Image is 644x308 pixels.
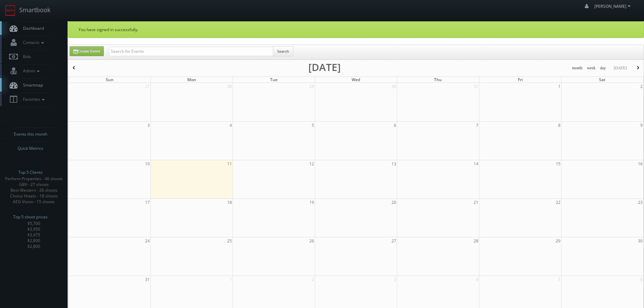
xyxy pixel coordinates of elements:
span: Top 5 Clients [18,169,43,176]
span: 8 [557,122,561,129]
span: 28 [473,237,479,244]
h2: [DATE] [308,64,341,71]
button: week [585,64,598,72]
span: 5 [311,122,315,129]
span: [PERSON_NAME] [594,3,633,9]
span: 16 [637,160,643,167]
span: 17 [144,199,150,206]
span: 30 [391,83,397,90]
span: Mon [187,77,196,82]
span: Fri [518,77,523,82]
span: 1 [557,83,561,90]
span: 3 [393,276,397,283]
span: 22 [555,199,561,206]
span: 15 [555,160,561,167]
span: 28 [226,83,233,90]
span: 26 [309,237,315,244]
img: smartbook-logo.png [5,5,16,16]
span: Favorites [20,96,46,102]
span: Bids [20,54,31,60]
span: 6 [640,276,643,283]
input: Search for Events [109,47,273,56]
span: 29 [555,237,561,244]
span: 9 [640,122,643,129]
span: 3 [147,122,150,129]
span: 11 [226,160,233,167]
a: Create Event [70,46,104,56]
span: 10 [144,160,150,167]
span: Sun [106,77,114,82]
span: 31 [144,276,150,283]
span: 23 [637,199,643,206]
span: Dashboard [20,25,44,31]
span: 14 [473,160,479,167]
span: Smartmap [20,82,43,88]
span: Thu [434,77,442,82]
button: day [598,64,609,72]
span: 6 [393,122,397,129]
span: 2 [311,276,315,283]
span: 12 [309,160,315,167]
span: 19 [309,199,315,206]
span: 27 [391,237,397,244]
span: Top 5 shoot prices [13,214,48,220]
span: Admin [20,68,41,74]
span: 13 [391,160,397,167]
span: 4 [229,122,233,129]
span: Wed [352,77,360,82]
span: 20 [391,199,397,206]
span: 24 [144,237,150,244]
span: 27 [144,83,150,90]
button: month [570,64,585,72]
span: 5 [557,276,561,283]
span: 25 [226,237,233,244]
span: Quick Metrics [18,145,43,152]
span: 4 [475,276,479,283]
span: Events this month [14,131,47,138]
span: 30 [637,237,643,244]
span: Tue [270,77,278,82]
span: 21 [473,199,479,206]
p: You have signed in successfully. [78,27,634,32]
button: [DATE] [611,64,629,72]
span: 2 [640,83,643,90]
span: 7 [475,122,479,129]
span: 18 [226,199,233,206]
span: 31 [473,83,479,90]
span: Sat [599,77,605,82]
span: 1 [229,276,233,283]
button: Search [273,46,293,56]
span: 29 [309,83,315,90]
span: Contacts [20,40,46,45]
